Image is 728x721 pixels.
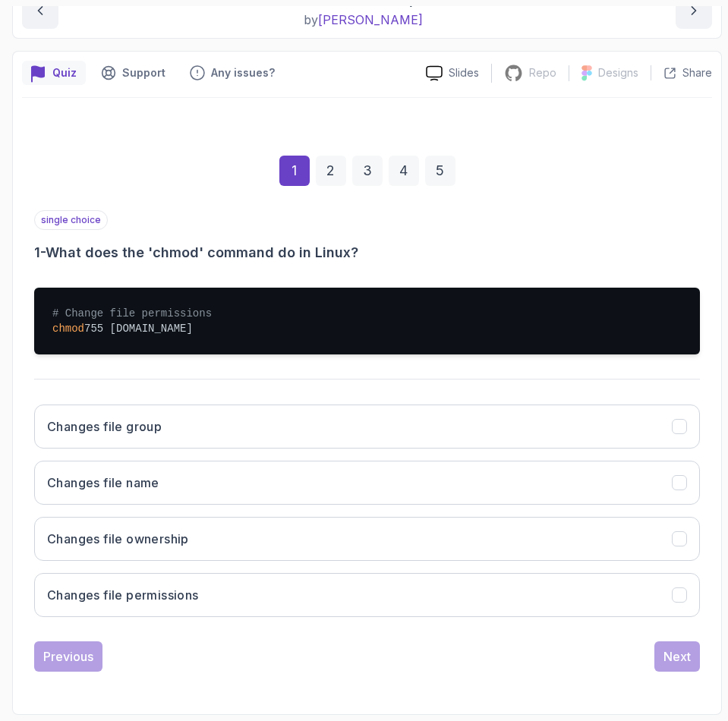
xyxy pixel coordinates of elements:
[34,573,700,617] button: Changes file permissions
[663,647,691,666] div: Next
[47,530,189,548] h3: Changes file ownership
[34,210,108,230] p: single choice
[34,641,102,672] button: Previous
[34,461,700,505] button: Changes file name
[279,156,310,186] div: 1
[47,417,162,436] h3: Changes file group
[304,11,430,29] p: by
[316,156,346,186] div: 2
[92,61,175,85] button: Support button
[318,12,423,27] span: [PERSON_NAME]
[34,405,700,449] button: Changes file group
[47,474,159,492] h3: Changes file name
[22,61,86,85] button: quiz button
[449,65,479,80] p: Slides
[52,323,84,335] span: chmod
[529,65,556,80] p: Repo
[52,307,212,320] span: # Change file permissions
[682,65,712,80] p: Share
[34,288,700,354] pre: 755 [DOMAIN_NAME]
[47,586,199,604] h3: Changes file permissions
[651,65,712,80] button: Share
[181,61,284,85] button: Feedback button
[598,65,638,80] p: Designs
[352,156,383,186] div: 3
[211,65,275,80] p: Any issues?
[52,65,77,80] p: Quiz
[122,65,165,80] p: Support
[389,156,419,186] div: 4
[425,156,455,186] div: 5
[43,647,93,666] div: Previous
[34,517,700,561] button: Changes file ownership
[414,65,491,81] a: Slides
[34,242,700,263] h3: 1 - What does the 'chmod' command do in Linux?
[654,641,700,672] button: Next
